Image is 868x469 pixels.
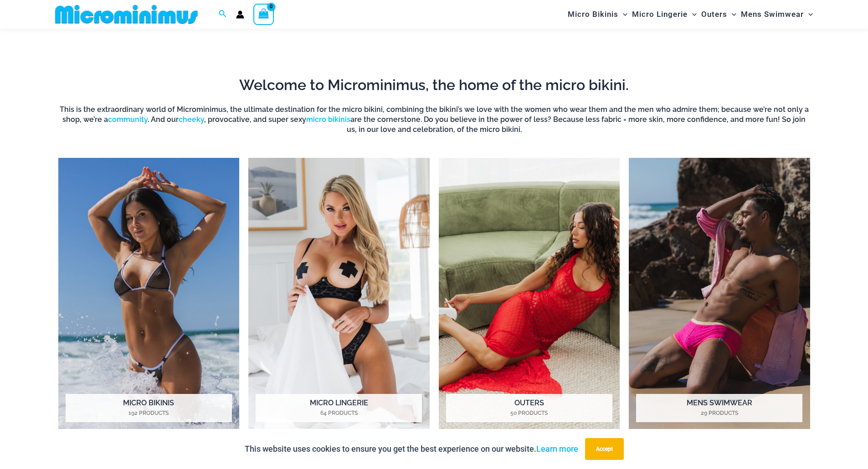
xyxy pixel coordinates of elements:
span: Menu Toggle [804,3,813,26]
h6: This is the extraordinary world of Microminimus, the ultimate destination for the micro bikini, c... [58,105,810,135]
img: Outers [439,158,620,436]
h2: Micro Lingerie [256,394,422,422]
p: This website uses cookies to ensure you get the best experience on our website. [245,442,578,456]
a: Visit product category Micro Lingerie [248,158,430,436]
img: Mens Swimwear [629,158,810,436]
mark: 29 Products [636,409,802,417]
span: Mens Swimwear [741,3,804,26]
span: Micro Bikinis [568,3,618,26]
a: cheeky [179,115,204,124]
span: Micro Lingerie [632,3,688,26]
img: MM SHOP LOGO FLAT [51,4,201,25]
h2: Welcome to Microminimus, the home of the micro bikini. [58,76,810,95]
span: Outers [701,3,727,26]
a: Micro LingerieMenu ToggleMenu Toggle [630,3,699,26]
a: Visit product category Micro Bikinis [58,158,240,436]
a: micro bikinis [306,115,350,124]
img: Micro Bikinis [58,158,240,436]
a: Visit product category Mens Swimwear [629,158,810,436]
a: View Shopping Cart, empty [253,4,274,25]
h2: Outers [446,394,612,422]
h2: Micro Bikinis [66,394,232,422]
nav: Site Navigation [564,1,817,27]
img: Micro Lingerie [248,158,430,436]
a: Mens SwimwearMenu ToggleMenu Toggle [739,3,815,26]
a: Account icon link [236,10,244,19]
a: community [108,115,148,124]
span: Menu Toggle [688,3,697,26]
span: Menu Toggle [727,3,736,26]
a: OutersMenu ToggleMenu Toggle [699,3,739,26]
a: Learn more [536,444,578,454]
h2: Mens Swimwear [636,394,802,422]
mark: 64 Products [256,409,422,417]
a: Visit product category Outers [439,158,620,436]
a: Micro BikinisMenu ToggleMenu Toggle [565,3,630,26]
a: Search icon link [219,9,227,20]
span: Menu Toggle [618,3,627,26]
button: Accept [585,438,624,460]
mark: 192 Products [66,409,232,417]
mark: 50 Products [446,409,612,417]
